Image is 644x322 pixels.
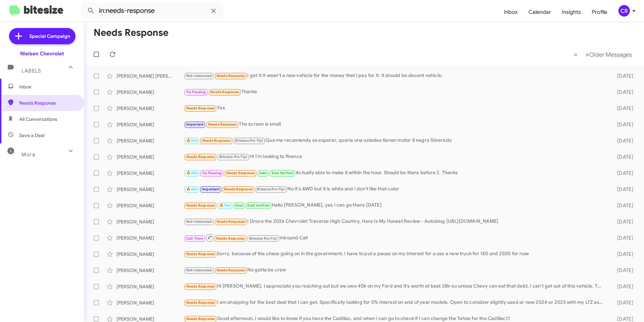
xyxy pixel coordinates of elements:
[586,2,613,22] a: Profile
[202,187,220,191] span: Important
[235,138,263,143] span: Bitesize Pro-Tip!
[606,170,639,177] div: [DATE]
[581,48,636,61] button: Next
[606,186,639,193] div: [DATE]
[226,171,255,175] span: Needs Response
[117,89,184,96] div: [PERSON_NAME]
[117,170,184,177] div: [PERSON_NAME]
[186,203,215,208] span: Needs Response
[184,120,606,128] div: The screen is small
[117,267,184,274] div: [PERSON_NAME]
[606,105,639,112] div: [DATE]
[117,218,184,225] div: [PERSON_NAME]
[117,235,184,241] div: [PERSON_NAME]
[589,51,632,58] span: Older Messages
[29,33,70,39] span: Special Campaign
[249,236,277,241] span: Bitesize Pro-Tip!
[247,203,269,208] span: Sold Verified
[202,138,231,143] span: Needs Response
[217,74,245,78] span: Needs Response
[606,73,639,79] div: [DATE]
[22,68,41,74] span: Labels
[186,236,204,241] span: Call Them
[216,236,245,241] span: Needs Response
[117,154,184,160] div: [PERSON_NAME]
[217,268,245,272] span: Needs Response
[618,5,630,17] div: CR
[184,218,606,225] div: I Drove the 2026 Chevrolet Traverse High Country, Here Is My Honest Review - Autoblog [URL][DOMAI...
[184,72,606,80] div: I get it It wasn't a new vehicle for the money that I pay for it. It should be decent vehicle.
[117,251,184,258] div: [PERSON_NAME]
[186,187,198,191] span: 🔥 Hot
[184,299,606,306] div: I am shopping for the best deal that I can get. Specifically looking for 0% interest on end of ye...
[235,203,243,208] span: Sold
[523,2,556,22] a: Calendar
[186,284,215,289] span: Needs Response
[219,203,231,208] span: 🔥 Hot
[184,185,606,193] div: No it's AWD but it is white and I don't like that color
[117,299,184,306] div: [PERSON_NAME]
[186,90,206,94] span: Try Pausing
[82,3,223,19] input: Search
[498,2,523,22] a: Inbox
[186,138,198,143] span: 🔥 Hot
[184,283,606,290] div: Hi [PERSON_NAME], I appreciate you reaching out but we owe 40k on my Ford and it's worth at best ...
[210,90,239,94] span: Needs Response
[606,235,639,241] div: [DATE]
[271,171,294,175] span: Sold Verified
[259,171,267,175] span: Sold
[184,202,606,209] div: Hello [PERSON_NAME], yes I can go there [DATE]
[574,50,578,59] span: «
[19,83,76,90] span: Inbox
[224,187,253,191] span: Needs Response
[117,202,184,209] div: [PERSON_NAME]
[606,121,639,128] div: [DATE]
[208,122,237,127] span: Needs Response
[19,116,57,123] span: All Conversations
[606,202,639,209] div: [DATE]
[570,48,636,61] nav: Page navigation example
[186,300,215,305] span: Needs Response
[606,218,639,225] div: [DATE]
[257,187,285,191] span: Bitesize Pro-Tip!
[585,50,589,59] span: »
[613,5,637,17] button: CR
[117,186,184,193] div: [PERSON_NAME]
[606,137,639,144] div: [DATE]
[117,137,184,144] div: [PERSON_NAME]
[117,73,184,79] div: [PERSON_NAME] [PERSON_NAME]
[606,89,639,96] div: [DATE]
[186,74,212,78] span: Not-Interested
[186,268,212,272] span: Not-Interested
[219,155,247,159] span: Bitesize Pro-Tip!
[186,252,215,256] span: Needs Response
[9,28,75,44] a: Special Campaign
[186,219,212,224] span: Not-Interested
[184,104,606,112] div: Yes
[186,122,204,127] span: Important
[184,169,606,177] div: Actually able to make it within the hour. Should be there before 2. Thanks
[606,267,639,274] div: [DATE]
[184,250,606,258] div: Sorry, because of the chaos going on in the government, I have to put a pause on my interest for ...
[556,2,586,22] a: Insights
[202,171,222,175] span: Try Pausing
[19,100,76,106] span: Needs Response
[94,27,168,38] h1: Needs Response
[20,50,64,57] div: Nielsen Chevrolet
[606,154,639,160] div: [DATE]
[186,317,215,321] span: Needs Response
[217,219,245,224] span: Needs Response
[186,106,215,110] span: Needs Response
[606,299,639,306] div: [DATE]
[186,155,215,159] span: Needs Response
[186,171,198,175] span: 🔥 Hot
[184,153,606,161] div: Hi I'm looking to finance
[22,152,35,158] span: More
[606,251,639,258] div: [DATE]
[184,266,606,274] div: No gotta be crew
[117,105,184,112] div: [PERSON_NAME]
